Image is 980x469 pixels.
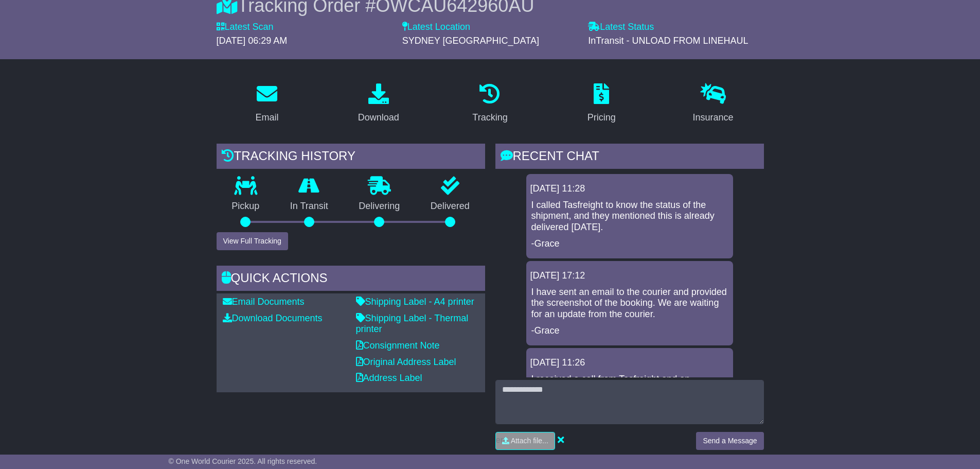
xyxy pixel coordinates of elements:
div: [DATE] 17:12 [530,270,729,282]
p: I received a call from Tasfreight and an email. They are requesting the mobile dock for this deli... [531,374,728,418]
p: -Grace [531,325,728,337]
div: RECENT CHAT [495,144,764,171]
a: Email Documents [223,297,305,307]
button: Send a Message [696,432,763,450]
p: In Transit [275,201,344,212]
div: [DATE] 11:26 [530,357,729,369]
a: Consignment Note [356,340,440,351]
p: Pickup [217,201,275,212]
div: Tracking [472,111,507,125]
div: Insurance [693,111,734,125]
a: Insurance [686,80,740,128]
a: Tracking [466,80,514,128]
a: Email [248,80,285,128]
span: SYDNEY [GEOGRAPHIC_DATA] [402,36,539,46]
div: Download [358,111,399,125]
a: Download Documents [223,313,323,323]
a: Shipping Label - Thermal printer [356,313,469,335]
a: Address Label [356,373,422,383]
p: I called Tasfreight to know the status of the shipment, and they mentioned this is already delive... [531,200,728,233]
a: Download [351,80,406,128]
div: Pricing [587,111,616,125]
p: I have sent an email to the courier and provided the screenshot of the booking. We are waiting fo... [531,287,728,320]
div: Quick Actions [217,266,485,293]
label: Latest Location [402,22,470,33]
div: Tracking history [217,144,485,171]
label: Latest Scan [217,22,274,33]
div: [DATE] 11:28 [530,183,729,195]
a: Shipping Label - A4 printer [356,297,474,307]
div: Email [255,111,278,125]
button: View Full Tracking [217,232,288,250]
p: Delivering [344,201,416,212]
a: Original Address Label [356,357,456,367]
span: InTransit - UNLOAD FROM LINEHAUL [588,36,748,46]
label: Latest Status [588,22,654,33]
span: [DATE] 06:29 AM [217,36,288,46]
span: © One World Courier 2025. All rights reserved. [169,457,317,465]
a: Pricing [581,80,622,128]
p: Delivered [415,201,485,212]
p: -Grace [531,238,728,250]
